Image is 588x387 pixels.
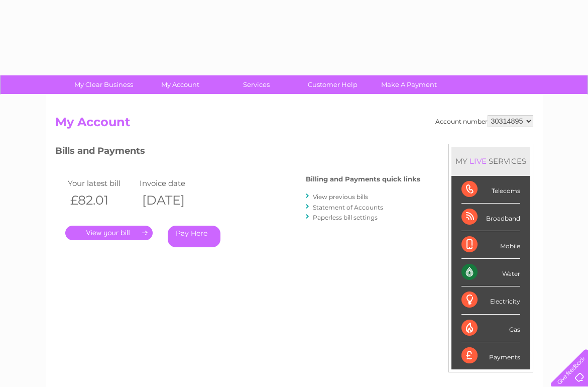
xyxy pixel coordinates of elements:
[461,204,520,231] div: Broadband
[306,175,420,183] h4: Billing and Payments quick links
[435,115,533,127] div: Account number
[461,315,520,342] div: Gas
[137,190,209,211] th: [DATE]
[291,75,374,94] a: Customer Help
[62,75,145,94] a: My Clear Business
[451,147,530,175] div: MY SERVICES
[467,156,489,166] div: LIVE
[461,176,520,204] div: Telecoms
[137,176,209,190] td: Invoice date
[461,286,520,314] div: Electricity
[168,226,220,247] a: Pay Here
[368,75,450,94] a: Make A Payment
[65,176,138,190] td: Your latest bill
[313,204,383,211] a: Statement of Accounts
[65,190,138,211] th: £82.01
[461,342,520,369] div: Payments
[313,193,368,201] a: View previous bills
[139,75,221,94] a: My Account
[55,115,533,134] h2: My Account
[313,214,378,221] a: Paperless bill settings
[55,144,420,161] h3: Bills and Payments
[461,231,520,259] div: Mobile
[215,75,298,94] a: Services
[65,226,153,240] a: .
[461,259,520,286] div: Water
